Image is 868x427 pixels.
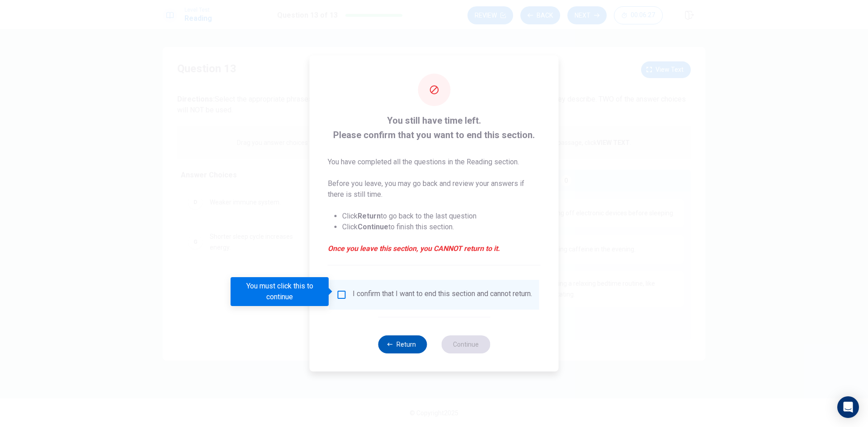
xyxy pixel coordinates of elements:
[328,113,541,142] span: You still have time left. Please confirm that you want to end this section.
[328,178,541,200] p: Before you leave, you may go back and review your answers if there is still time.
[342,222,541,232] li: Click to finish this section.
[328,157,541,167] p: You have completed all the questions in the Reading section.
[231,277,329,306] div: You must click this to continue
[441,335,490,353] button: Continue
[358,212,381,220] strong: Return
[353,289,532,300] div: I confirm that I want to end this section and cannot return.
[358,223,388,231] strong: Continue
[378,335,427,353] button: Return
[336,289,347,300] span: You must click this to continue
[328,243,541,254] em: Once you leave this section, you CANNOT return to it.
[342,211,541,222] li: Click to go back to the last question
[837,396,859,418] div: Open Intercom Messenger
